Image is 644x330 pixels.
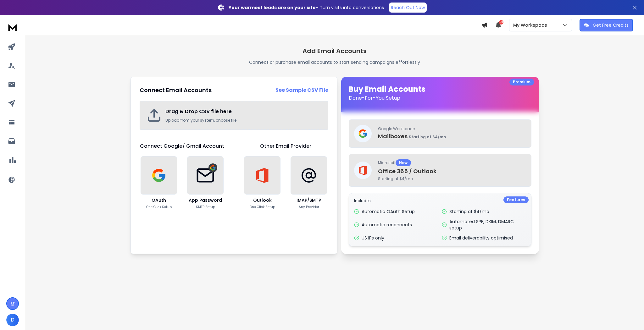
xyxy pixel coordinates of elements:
h3: OAuth [152,197,166,203]
h1: Buy Email Accounts [349,84,531,102]
strong: See Sample CSV File [275,86,328,94]
div: Features [503,196,529,203]
span: 50 [499,20,503,25]
div: Premium [509,79,534,85]
h1: Add Email Accounts [303,47,367,55]
p: Automatic OAuth Setup [362,208,415,215]
p: Automatic reconnects [362,222,412,228]
button: Get Free Credits [580,19,633,31]
p: SMTP Setup [196,205,215,209]
strong: Your warmest leads are on your site [229,4,316,11]
p: Google Workspace [378,126,526,131]
p: – Turn visits into conversations [229,4,384,11]
p: Any Provider [299,205,319,209]
span: Starting at $4/mo [409,134,446,140]
h3: App Password [189,197,222,203]
h1: Connect Google/ Gmail Account [140,142,224,150]
p: Includes [354,198,526,203]
h2: Connect Email Accounts [140,86,212,95]
h1: Other Email Provider [260,142,311,150]
p: Reach Out Now [391,4,425,11]
p: Email deliverability optimised [449,235,513,241]
p: Connect or purchase email accounts to start sending campaigns effortlessly [249,59,420,65]
p: US IPs only [362,235,384,241]
img: logo [6,21,19,33]
p: One Click Setup [250,205,275,209]
a: See Sample CSV File [275,86,328,94]
p: Automated SPF, DKIM, DMARC setup [449,218,526,231]
span: Starting at $4/mo [378,176,526,181]
h2: Drag & Drop CSV file here [165,108,321,115]
a: Reach Out Now [389,3,427,13]
p: My Workspace [513,22,550,28]
p: Microsoft [378,159,526,166]
h3: IMAP/SMTP [297,197,321,203]
button: D [6,314,19,326]
p: Get Free Credits [593,22,629,28]
div: New [396,159,411,166]
p: Done-For-You Setup [349,94,531,102]
h3: Outlook [253,197,272,203]
p: Office 365 / Outlook [378,167,526,176]
p: Mailboxes [378,132,526,141]
p: Starting at $4/mo [449,208,489,215]
p: One Click Setup [146,205,172,209]
p: Upload from your system, choose file [165,118,321,123]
